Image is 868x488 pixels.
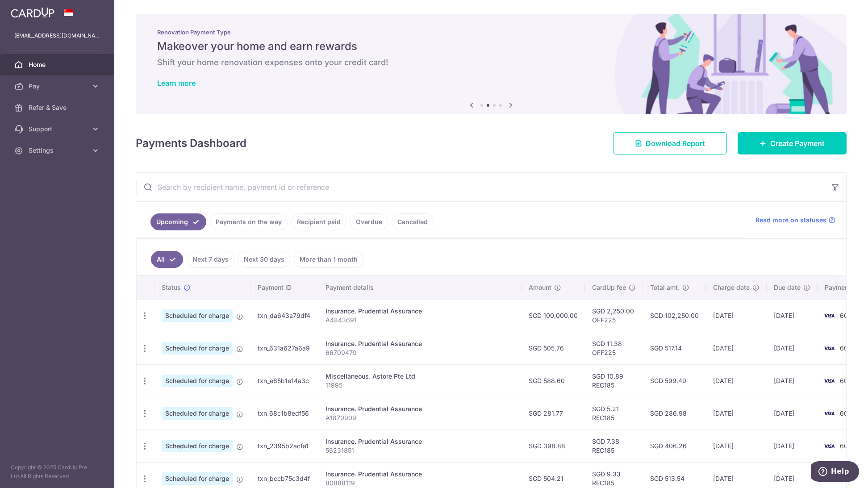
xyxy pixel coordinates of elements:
div: Insurance. Prudential Assurance [325,470,514,479]
img: Bank Card [820,375,838,386]
span: 6070 [840,409,855,417]
img: Bank Card [820,408,838,419]
img: Bank Card [820,441,838,451]
td: SGD 286.98 [643,397,706,430]
a: Upcoming [150,213,206,230]
td: [DATE] [767,364,818,397]
div: Insurance. Prudential Assurance [325,339,514,348]
th: Payment details [318,276,522,299]
td: SGD 398.88 [522,430,585,462]
span: Scheduled for charge [162,342,233,355]
img: CardUp [11,7,54,18]
td: SGD 505.76 [522,332,585,364]
span: Download Report [646,138,705,149]
p: A4843691 [325,316,514,325]
span: Create Payment [770,138,825,149]
td: [DATE] [767,397,818,430]
p: [EMAIL_ADDRESS][DOMAIN_NAME] [14,31,100,40]
span: 6070 [840,344,855,352]
a: Payments on the way [210,213,288,230]
span: 6070 [840,377,855,384]
td: txn_631a627a6a9 [250,332,318,364]
td: SGD 10.89 REC185 [585,364,643,397]
th: Payment ID [250,276,318,299]
span: CardUp fee [592,283,626,292]
h4: Payments Dashboard [136,135,246,151]
td: [DATE] [706,364,767,397]
p: 66709479 [325,348,514,357]
iframe: Opens a widget where you can find more information [811,461,859,484]
a: Next 30 days [238,251,290,268]
a: Cancelled [392,213,434,230]
div: Insurance. Prudential Assurance [325,307,514,316]
a: Learn more [157,79,196,88]
span: Due date [774,283,801,292]
p: 56231851 [325,446,514,455]
td: [DATE] [706,332,767,364]
span: Scheduled for charge [162,407,233,420]
span: Scheduled for charge [162,375,233,387]
td: SGD 102,250.00 [643,299,706,332]
span: Home [29,60,88,69]
td: SGD 7.38 REC185 [585,430,643,462]
td: [DATE] [767,299,818,332]
span: 6070 [840,442,855,450]
p: A1870909 [325,413,514,422]
td: SGD 406.26 [643,430,706,462]
h5: Makeover your home and earn rewards [157,39,825,54]
div: Insurance. Prudential Assurance [325,405,514,413]
td: SGD 281.77 [522,397,585,430]
p: 11995 [325,381,514,390]
span: Scheduled for charge [162,440,233,452]
span: Pay [29,82,88,91]
td: SGD 11.38 OFF225 [585,332,643,364]
h6: Shift your home renovation expenses onto your credit card! [157,57,825,68]
input: Search by recipient name, payment id or reference [136,173,825,201]
td: txn_e65b1e14a3c [250,364,318,397]
a: Recipient paid [291,213,346,230]
a: Download Report [613,132,727,154]
a: Create Payment [738,132,847,154]
td: [DATE] [706,397,767,430]
td: SGD 100,000.00 [522,299,585,332]
span: Settings [29,146,88,155]
td: SGD 599.49 [643,364,706,397]
a: More than 1 month [294,251,363,268]
td: txn_2395b2acfa1 [250,430,318,462]
a: Overdue [350,213,388,230]
span: Total amt. [650,283,680,292]
td: txn_da643a79df4 [250,299,318,332]
td: SGD 588.60 [522,364,585,397]
span: Scheduled for charge [162,472,233,485]
td: [DATE] [767,430,818,462]
img: Bank Card [820,310,838,321]
a: All [151,251,183,268]
span: Amount [529,283,551,292]
span: Refer & Save [29,103,88,112]
td: [DATE] [767,332,818,364]
span: Support [29,125,88,133]
span: Status [162,283,181,292]
div: Miscellaneous. Astore Pte Ltd [325,372,514,381]
td: SGD 2,250.00 OFF225 [585,299,643,332]
img: Renovation banner [136,14,847,114]
td: SGD 517.14 [643,332,706,364]
img: Bank Card [820,343,838,354]
span: Read more on statuses [755,216,826,225]
p: 80888119 [325,479,514,488]
a: Read more on statuses [755,216,835,225]
p: Renovation Payment Type [157,29,825,36]
span: Scheduled for charge [162,309,233,322]
td: [DATE] [706,430,767,462]
span: 6070 [840,312,855,319]
td: SGD 5.21 REC185 [585,397,643,430]
a: Next 7 days [187,251,234,268]
td: [DATE] [706,299,767,332]
div: Insurance. Prudential Assurance [325,437,514,446]
span: Charge date [713,283,750,292]
td: txn_68c1b8edf56 [250,397,318,430]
